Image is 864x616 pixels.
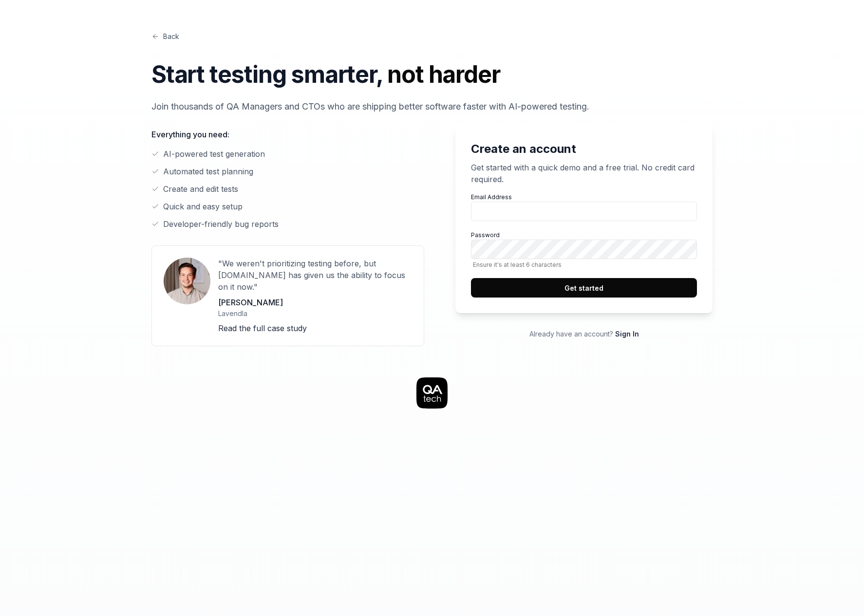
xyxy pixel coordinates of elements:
[455,329,713,339] p: Already have an account?
[151,100,713,113] p: Join thousands of QA Managers and CTOs who are shipping better software faster with AI-powered te...
[218,258,412,293] p: "We weren't prioritizing testing before, but [DOMAIN_NAME] has given us the ability to focus on i...
[151,148,424,160] li: AI-powered test generation
[151,183,424,195] li: Create and edit tests
[218,323,307,333] a: Read the full case study
[471,261,697,268] span: Ensure it's at least 6 characters
[471,193,697,221] label: Email Address
[218,297,412,308] p: [PERSON_NAME]
[151,166,424,177] li: Automated test planning
[164,258,210,304] img: User avatar
[471,202,697,221] input: Email Address
[151,201,424,212] li: Quick and easy setup
[387,60,500,89] span: not harder
[471,278,697,298] button: Get started
[615,330,639,338] a: Sign In
[151,218,424,230] li: Developer-friendly bug reports
[151,129,424,140] p: Everything you need:
[218,308,412,318] p: Lavendla
[151,57,713,92] h1: Start testing smarter,
[471,240,697,259] input: PasswordEnsure it's at least 6 characters
[471,231,697,268] label: Password
[471,162,697,185] p: Get started with a quick demo and a free trial. No credit card required.
[471,140,697,158] h2: Create an account
[151,31,179,41] a: Back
